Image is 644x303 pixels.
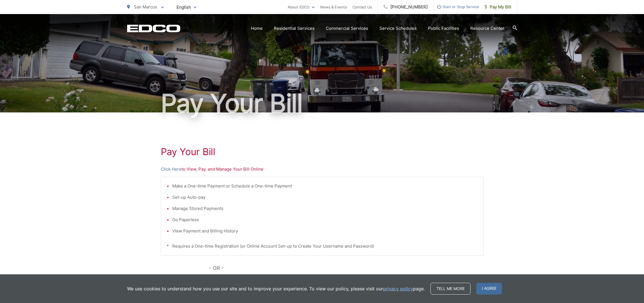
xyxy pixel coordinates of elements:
[383,285,413,292] a: privacy policy
[379,25,417,32] a: Service Schedules
[476,283,502,295] span: I agree
[428,25,459,32] a: Public Facilities
[172,194,478,201] li: Set-up Auto-pay
[485,4,511,10] span: Pay My Bill
[172,228,478,234] li: View Payment and Billing History
[172,205,478,212] li: Manage Stored Payments
[127,89,517,117] h1: Pay Your Bill
[288,4,315,10] a: About EDCO
[127,285,425,292] p: We use cookies to understand how you use our site and to improve your experience. To view our pol...
[134,4,157,10] span: San Marcos
[161,166,182,173] a: Click Here
[161,166,483,173] p: to View, Pay, and Manage Your Bill Online
[352,4,372,10] a: Contact Us
[172,2,201,12] span: English
[274,25,315,32] a: Residential Services
[251,25,263,32] a: Home
[326,25,368,32] a: Commercial Services
[430,283,471,295] a: Tell me more
[320,4,347,10] a: News & Events
[470,25,504,32] a: Resource Center
[161,146,483,157] h1: Pay Your Bill
[167,243,478,250] p: * Requires a One-time Registration (or Online Account Set-up to Create Your Username and Password)
[172,183,478,189] li: Make a One-time Payment or Schedule a One-time Payment
[209,264,483,272] p: - OR -
[172,216,478,223] li: Go Paperless
[127,24,180,32] a: EDCD logo. Return to the homepage.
